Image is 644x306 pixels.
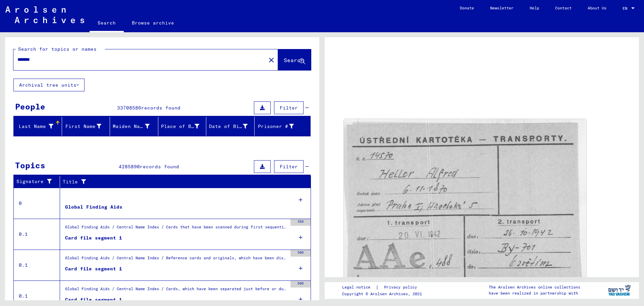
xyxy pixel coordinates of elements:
div: First Name [65,123,102,130]
img: 001.jpg [344,119,586,294]
div: 500 [290,250,311,257]
img: Arolsen_neg.svg [5,6,84,23]
div: Date of Birth [209,123,248,130]
div: Signature [16,176,61,187]
span: Filter [280,164,298,170]
span: 4285890 [119,164,140,170]
mat-header-cell: Last Name [14,117,62,136]
mat-icon: close [267,56,275,64]
td: 0.1 [14,219,60,250]
mat-header-cell: Maiden Name [110,117,158,136]
div: Global Finding Aids / Central Name Index / Reference cards and originals, which have been discove... [65,255,287,264]
div: Maiden Name [113,123,150,130]
div: Place of Birth [161,121,208,132]
div: People [15,100,45,113]
div: Place of Birth [161,123,200,130]
mat-header-cell: First Name [62,117,110,136]
p: Copyright © Arolsen Archives, 2021 [342,291,425,297]
div: Title [63,178,298,185]
div: Last Name [16,123,53,130]
td: 0.1 [14,250,60,280]
div: Card file segment 1 [65,296,122,303]
div: | [342,284,425,291]
button: Filter [274,160,304,173]
div: Prisoner # [257,123,294,130]
img: yv_logo.png [607,282,632,299]
div: Date of Birth [209,121,256,132]
div: Global Finding Aids / Central Name Index / Cards, which have been separated just before or during... [65,286,287,295]
button: Clear [265,53,278,67]
div: 350 [290,219,311,226]
div: 500 [290,281,311,288]
mat-header-cell: Date of Birth [206,117,255,136]
span: 33708586 [117,105,141,111]
mat-label: Search for topics or names [18,46,97,52]
span: records found [140,164,179,170]
span: Filter [280,105,298,111]
mat-header-cell: Prisoner # [255,117,311,136]
p: The Arolsen Archives online collections [489,284,580,290]
div: Global Finding Aids [65,204,122,211]
button: Archival tree units [13,79,85,91]
td: 0 [14,188,60,219]
div: Signature [16,178,55,185]
span: EN [623,6,630,11]
a: Privacy policy [379,284,425,291]
div: First Name [65,121,110,132]
div: Last Name [16,121,62,132]
a: Legal notice [342,284,376,291]
button: Search [278,49,311,70]
button: Filter [274,101,304,114]
span: records found [141,105,180,111]
a: Search [90,15,124,32]
div: Card file segment 1 [65,234,122,242]
p: have been realized in partnership with [489,290,580,296]
span: Search [284,57,304,63]
div: Prisoner # [257,121,303,132]
div: Card file segment 1 [65,265,122,272]
div: Topics [15,159,45,171]
div: Maiden Name [113,121,158,132]
mat-header-cell: Place of Birth [158,117,207,136]
div: Title [63,176,304,187]
a: Browse archive [124,15,182,31]
div: Global Finding Aids / Central Name Index / Cards that have been scanned during first sequential m... [65,224,287,233]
